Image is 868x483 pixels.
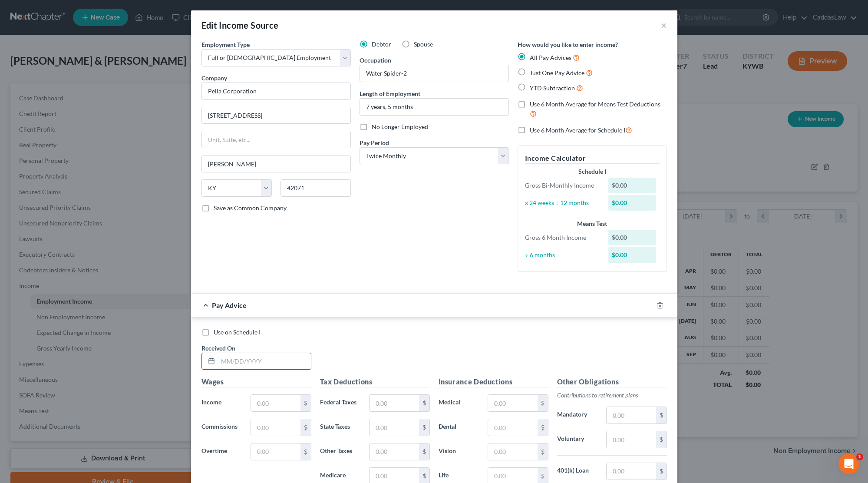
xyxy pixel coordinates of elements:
div: $ [419,419,429,436]
span: Employment Type [201,41,250,48]
span: Save as Common Company [214,204,287,212]
span: Received On [201,344,235,352]
label: State Taxes [316,419,365,436]
label: Vision [434,443,484,460]
div: $0.00 [608,247,656,263]
label: Commissions [197,419,247,436]
span: Spouse [414,40,433,48]
div: $ [538,419,548,436]
label: Occupation [360,56,391,65]
h5: Tax Deductions [320,377,430,387]
div: $ [419,395,429,411]
div: $0.00 [608,230,656,245]
span: No Longer Employed [372,123,428,130]
span: Pay Period [360,139,389,146]
input: Enter zip... [281,179,351,197]
iframe: Intercom live chat [838,453,859,474]
span: Pay Advice [212,301,247,309]
div: $ [419,443,429,460]
div: $ [300,419,311,436]
span: Debtor [372,40,391,48]
input: 0.00 [370,419,419,436]
input: 0.00 [488,419,537,436]
input: Search company by name... [201,83,351,100]
label: Overtime [197,443,247,460]
button: × [661,20,667,30]
label: Other Taxes [316,443,365,460]
span: All Pay Advices [530,54,571,61]
label: Mandatory [553,407,602,424]
div: $ [656,463,667,480]
h5: Income Calculator [525,153,660,164]
input: 0.00 [251,443,300,460]
h5: Insurance Deductions [439,377,548,387]
label: How would you like to enter income? [518,40,618,49]
input: Enter address... [202,107,350,124]
input: 0.00 [488,443,537,460]
h5: Wages [201,377,311,387]
div: Edit Income Source [201,19,279,31]
h5: Other Obligations [557,377,667,387]
span: Use 6 Month Average for Schedule I [530,126,625,134]
div: $ [538,395,548,411]
div: $ [538,443,548,460]
input: 0.00 [488,395,537,411]
input: ex: 2 years [360,99,508,115]
input: 0.00 [370,443,419,460]
span: Use 6 Month Average for Means Test Deductions [530,100,660,108]
div: Gross 6 Month Income [521,233,604,242]
input: 0.00 [607,463,656,480]
input: 0.00 [607,407,656,423]
input: -- [360,65,508,82]
span: Use on Schedule I [214,328,261,336]
input: 0.00 [370,395,419,411]
div: x 24 weeks ÷ 12 months [521,198,604,207]
span: 1 [856,453,863,460]
div: $0.00 [608,178,656,193]
div: ÷ 6 months [521,251,604,259]
div: $ [656,407,667,423]
div: $ [300,395,311,411]
input: Enter city... [202,155,350,172]
span: YTD Subtraction [530,84,575,92]
div: $ [656,431,667,448]
input: MM/DD/YYYY [218,353,311,370]
label: 401(k) Loan [553,463,602,480]
div: $ [300,443,311,460]
div: Means Test [525,219,660,228]
input: 0.00 [251,419,300,436]
label: Federal Taxes [316,394,365,412]
div: $0.00 [608,195,656,211]
span: Just One Pay Advice [530,69,584,76]
input: Unit, Suite, etc... [202,131,350,148]
label: Dental [434,419,484,436]
div: Schedule I [525,167,660,176]
span: Income [201,398,221,406]
p: Contributions to retirement plans [557,391,667,400]
label: Length of Employment [360,89,420,98]
input: 0.00 [251,395,300,411]
label: Medical [434,394,484,412]
div: Gross Bi-Monthly Income [521,181,604,190]
input: 0.00 [607,431,656,448]
label: Voluntary [553,431,602,448]
span: Company [201,74,227,82]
